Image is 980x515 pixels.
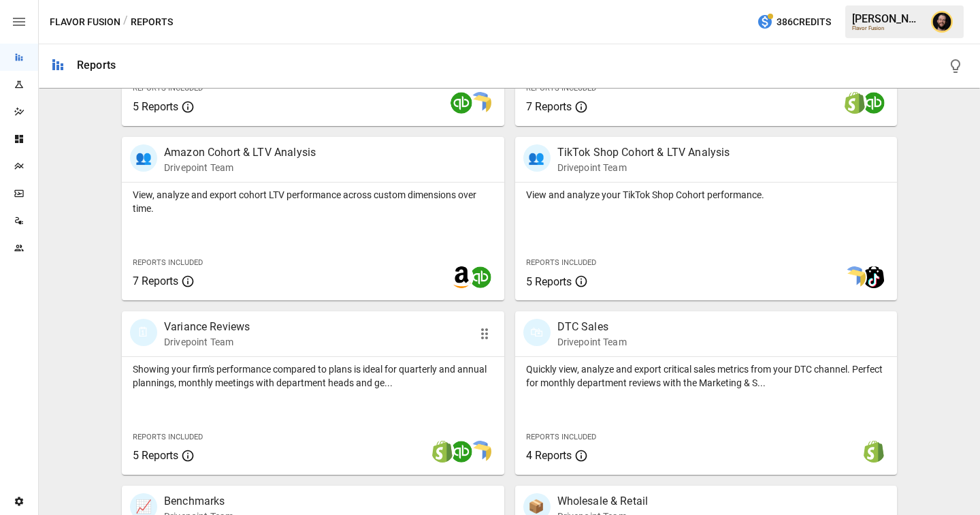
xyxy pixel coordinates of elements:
span: 4 Reports [526,449,572,462]
span: 5 Reports [133,100,178,113]
span: Reports Included [133,258,203,267]
img: amazon [451,266,472,288]
span: Reports Included [133,84,203,93]
p: Variance Reviews [164,319,250,335]
p: Quickly view, analyze and export critical sales metrics from your DTC channel. Perfect for monthl... [526,362,887,390]
img: smart model [470,441,491,463]
span: 7 Reports [133,275,178,287]
p: Drivepoint Team [164,335,250,349]
img: quickbooks [451,441,472,463]
img: quickbooks [451,92,472,114]
div: 🛍 [523,319,551,346]
div: Flavor Fusion [852,25,923,31]
p: Drivepoint Team [164,161,316,174]
p: Amazon Cohort & LTV Analysis [164,144,316,161]
img: quickbooks [863,92,885,114]
p: Benchmarks [164,493,233,510]
div: / [123,14,128,31]
p: Wholesale & Retail [557,493,649,510]
p: Drivepoint Team [557,335,627,349]
p: View and analyze your TikTok Shop Cohort performance. [526,188,887,202]
span: 386 Credits [777,14,831,31]
span: 5 Reports [526,275,572,288]
span: Reports Included [526,258,596,267]
span: 5 Reports [133,449,178,462]
div: 👥 [523,144,551,172]
img: shopify [431,441,453,463]
p: View, analyze and export cohort LTV performance across custom dimensions over time. [133,188,493,215]
span: Reports Included [133,433,203,441]
div: 👥 [130,144,157,172]
span: Reports Included [526,84,596,93]
p: Drivepoint Team [557,161,730,174]
div: 🗓 [130,319,157,346]
img: Ciaran Nugent [931,11,953,33]
img: shopify [863,441,885,463]
span: Reports Included [526,433,596,441]
p: TikTok Shop Cohort & LTV Analysis [557,144,730,161]
img: tiktok [863,266,885,288]
p: DTC Sales [557,319,627,335]
button: Ciaran Nugent [923,3,961,41]
img: quickbooks [470,266,491,288]
span: 7 Reports [526,100,572,113]
p: Showing your firm's performance compared to plans is ideal for quarterly and annual plannings, mo... [133,362,493,390]
div: [PERSON_NAME] [852,12,923,25]
img: shopify [844,92,866,114]
button: Flavor Fusion [50,14,120,31]
button: 386Credits [751,10,836,35]
div: Reports [77,59,116,72]
img: smart model [470,92,491,114]
img: smart model [844,266,866,288]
